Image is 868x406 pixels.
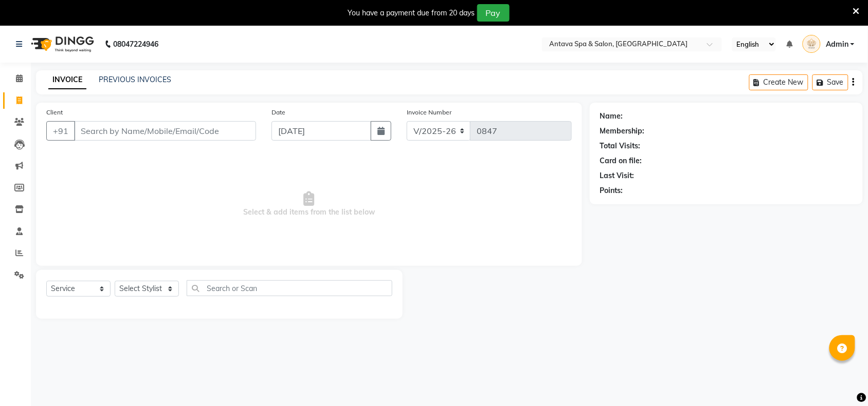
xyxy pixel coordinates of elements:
label: Invoice Number [407,108,451,117]
b: 08047224946 [113,30,158,59]
button: Save [812,74,848,90]
input: Search or Scan [187,280,392,296]
button: +91 [46,121,75,141]
div: Membership: [600,126,645,137]
div: Card on file: [600,156,642,166]
div: Name: [600,111,623,122]
img: logo [26,30,97,59]
button: Create New [749,74,808,90]
a: INVOICE [48,71,86,89]
label: Client [46,108,63,117]
span: Admin [826,39,848,50]
label: Date [272,108,285,117]
div: You have a payment due from 20 days [348,8,475,18]
button: Pay [477,4,510,22]
div: Last Visit: [600,170,635,181]
a: PREVIOUS INVOICES [99,75,171,84]
span: Select & add items from the list below [46,153,572,256]
div: Points: [600,185,623,196]
input: Search by Name/Mobile/Email/Code [74,121,256,141]
div: Total Visits: [600,141,641,151]
img: Admin [803,35,821,53]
